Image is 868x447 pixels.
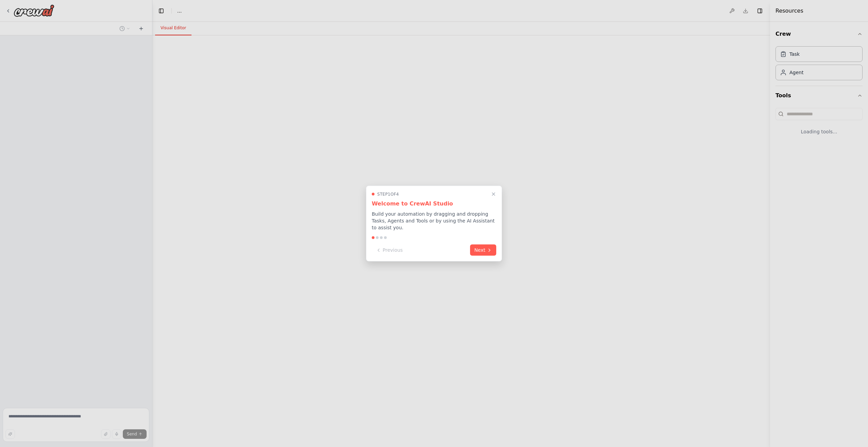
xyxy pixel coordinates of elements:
button: Hide left sidebar [156,6,166,16]
span: Step 1 of 4 [377,192,399,197]
button: Close walkthrough [489,190,498,198]
button: Previous [372,245,407,256]
button: Next [470,245,496,256]
p: Build your automation by dragging and dropping Tasks, Agents and Tools or by using the AI Assista... [372,211,496,231]
h3: Welcome to CrewAI Studio [372,200,496,208]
